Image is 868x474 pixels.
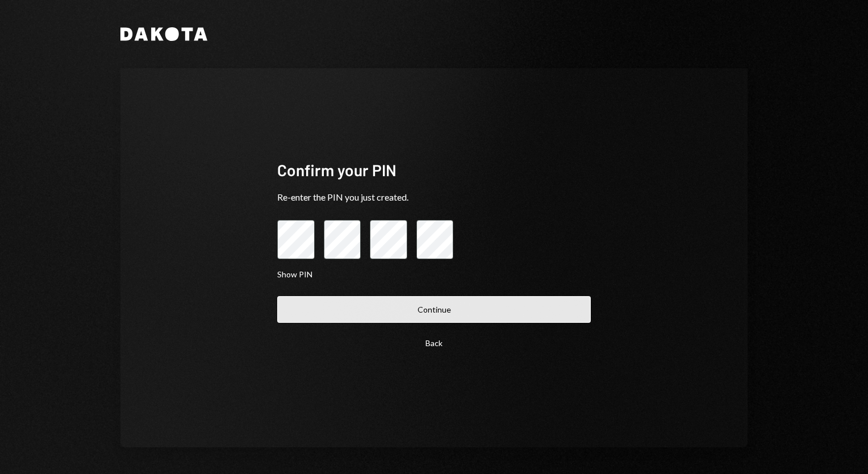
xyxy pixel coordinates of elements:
[370,220,407,260] input: pin code 3 of 4
[324,220,361,260] input: pin code 2 of 4
[416,220,454,260] input: pin code 4 of 4
[277,220,315,260] input: pin code 1 of 4
[277,190,591,204] div: Re-enter the PIN you just created.
[277,269,312,280] button: Show PIN
[277,330,591,356] button: Back
[277,159,591,181] div: Confirm your PIN
[277,296,591,323] button: Continue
